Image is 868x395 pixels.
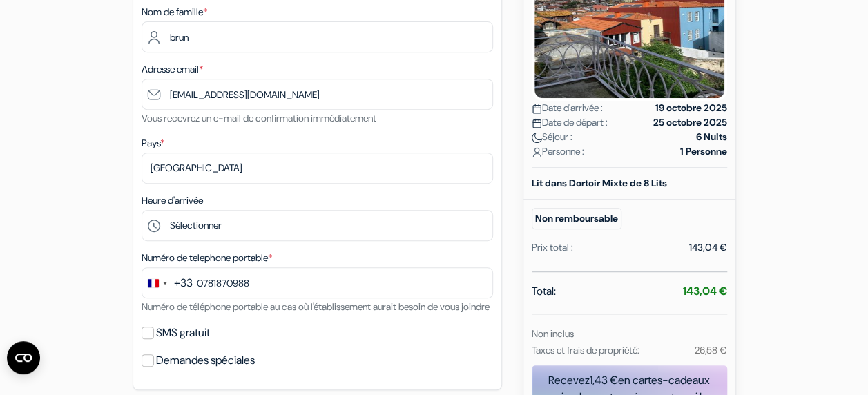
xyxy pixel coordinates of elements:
strong: 143,04 € [683,284,727,298]
strong: 19 octobre 2025 [655,101,727,115]
b: Lit dans Dortoir Mixte de 8 Lits [532,177,667,189]
img: calendar.svg [532,104,542,114]
small: 26,58 € [694,344,726,356]
small: Non remboursable [532,208,621,229]
span: Date d'arrivée : [532,101,603,115]
img: moon.svg [532,133,542,143]
small: Taxes et frais de propriété: [532,344,639,356]
span: Séjour : [532,130,572,144]
label: Numéro de telephone portable [142,251,272,265]
label: Pays [142,136,164,151]
button: Ouvrir le widget CMP [7,341,40,374]
img: calendar.svg [532,118,542,128]
div: Prix total : [532,240,573,255]
div: 143,04 € [689,240,727,255]
label: Demandes spéciales [156,351,255,370]
span: 1,43 € [590,373,618,387]
span: Personne : [532,144,584,159]
input: 6 12 34 56 78 [142,267,493,298]
label: Heure d'arrivée [142,193,203,208]
strong: 1 Personne [680,144,727,159]
small: Vous recevrez un e-mail de confirmation immédiatement [142,112,376,124]
strong: 6 Nuits [696,130,727,144]
small: Numéro de téléphone portable au cas où l'établissement aurait besoin de vous joindre [142,300,490,313]
input: Entrer le nom de famille [142,21,493,52]
span: Date de départ : [532,115,608,130]
div: +33 [174,275,193,291]
label: Nom de famille [142,5,207,19]
label: Adresse email [142,62,203,77]
small: Non inclus [532,327,574,340]
label: SMS gratuit [156,323,210,343]
span: Total: [532,283,556,300]
img: user_icon.svg [532,147,542,157]
strong: 25 octobre 2025 [653,115,727,130]
button: Change country, selected France (+33) [142,268,193,298]
input: Entrer adresse e-mail [142,79,493,110]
